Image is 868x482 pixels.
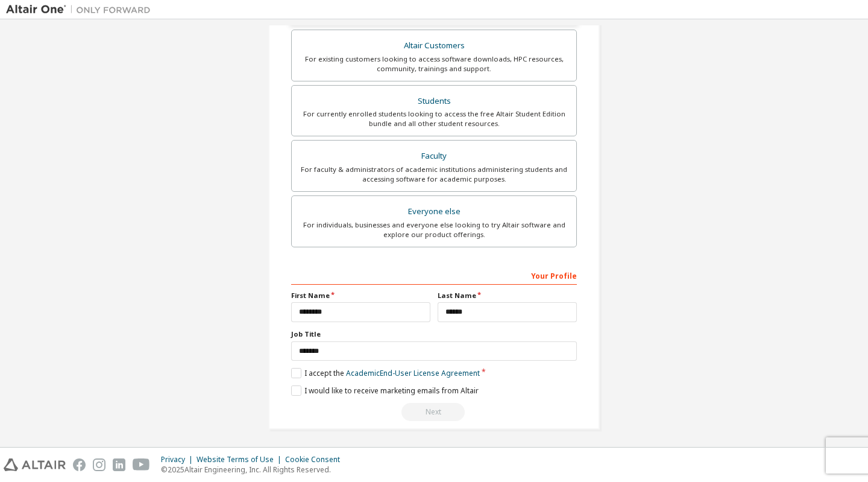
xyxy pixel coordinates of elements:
img: youtube.svg [133,458,150,471]
div: Website Terms of Use [197,455,285,465]
div: For existing customers looking to access software downloads, HPC resources, community, trainings ... [299,54,569,74]
img: altair_logo.svg [4,458,66,471]
img: linkedin.svg [113,458,125,471]
img: instagram.svg [93,458,105,471]
img: facebook.svg [73,458,86,471]
div: Everyone else [299,203,569,220]
img: Altair One [6,4,157,16]
div: You need to provide your academic email [291,403,577,421]
div: For individuals, businesses and everyone else looking to try Altair software and explore our prod... [299,220,569,239]
div: Altair Customers [299,37,569,54]
div: Students [299,93,569,110]
div: For currently enrolled students looking to access the free Altair Student Edition bundle and all ... [299,109,569,128]
div: For faculty & administrators of academic institutions administering students and accessing softwa... [299,165,569,184]
label: I would like to receive marketing emails from Altair [291,385,479,396]
div: Cookie Consent [285,455,347,465]
label: I accept the [291,368,480,378]
a: Academic End-User License Agreement [346,368,480,378]
label: First Name [291,291,430,300]
div: Faculty [299,148,569,165]
div: Your Profile [291,265,577,285]
label: Last Name [438,291,577,300]
label: Job Title [291,329,577,339]
div: Privacy [161,455,197,465]
p: © 2025 Altair Engineering, Inc. All Rights Reserved. [161,465,347,475]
